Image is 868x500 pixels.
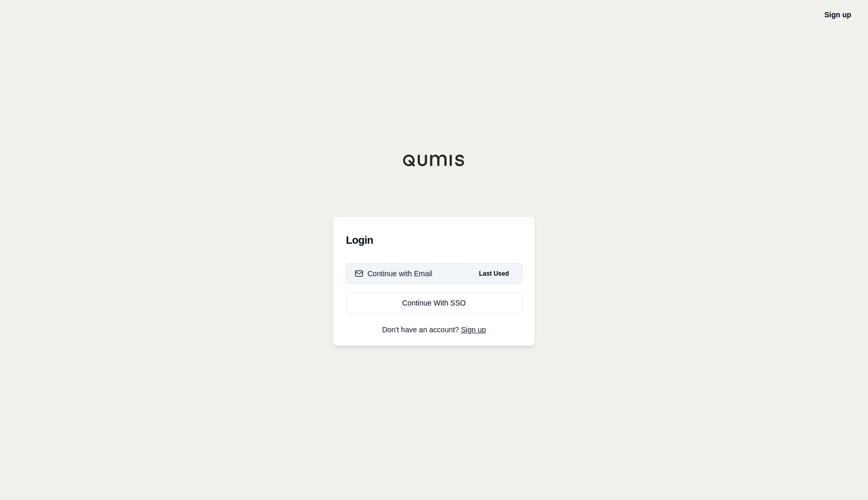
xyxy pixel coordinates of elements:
[403,154,465,167] img: Qumis
[824,10,851,19] a: Sign up
[346,292,522,313] a: Continue With SSO
[475,267,513,280] span: Last Used
[346,263,522,284] button: Continue with EmailLast Used
[355,268,432,279] div: Continue with Email
[461,325,486,334] a: Sign up
[346,326,522,333] p: Don't have an account?
[355,298,513,308] div: Continue With SSO
[346,230,522,251] h3: Login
